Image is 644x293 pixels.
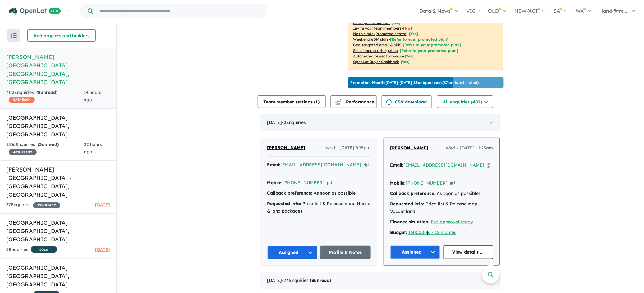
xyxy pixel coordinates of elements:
span: SOLD [31,246,57,253]
div: As soon as possible! [390,190,493,197]
strong: Requested info: [267,201,301,206]
span: [Yes] [405,54,414,58]
button: Copy [327,180,332,186]
span: CASHBACK [9,97,35,103]
button: Assigned [390,245,440,259]
a: [EMAIL_ADDRESS][DOMAIN_NAME] [404,162,485,168]
span: - 74 Enquir ies [282,277,331,283]
div: 9 Enquir ies [6,246,57,254]
h5: [PERSON_NAME] [GEOGRAPHIC_DATA] - [GEOGRAPHIC_DATA] , [GEOGRAPHIC_DATA] [6,165,110,199]
span: [Yes] [409,31,418,36]
h5: [PERSON_NAME][GEOGRAPHIC_DATA] - [GEOGRAPHIC_DATA] , [GEOGRAPHIC_DATA] [6,53,110,86]
strong: ( unread) [310,277,331,283]
strong: Callback preference: [390,190,436,196]
strong: Email: [390,162,404,168]
button: Team member settings (1) [258,95,326,108]
span: 22 hours ago [84,142,102,155]
button: Copy [364,162,369,168]
u: Invite your team members [353,26,402,30]
p: [DATE] - [DATE] - ( 37 leads estimated) [351,80,479,85]
u: Geo-targeted email & SMS [353,43,402,47]
span: [Refer to your promoted plan] [403,43,462,47]
h5: [GEOGRAPHIC_DATA] - [GEOGRAPHIC_DATA] , [GEOGRAPHIC_DATA] [6,113,110,139]
u: Automated buyer follow-up [353,54,403,58]
div: [DATE] [261,114,500,131]
u: OpenLot Buyer Cashback [353,59,399,64]
span: Performance [336,99,375,105]
strong: Callback preference: [267,190,313,196]
strong: ( unread) [36,89,57,95]
b: 25 unique leads [414,80,443,85]
strong: Requested info: [390,201,425,207]
img: line-chart.svg [335,99,341,103]
span: 8 [312,277,314,283]
span: [PERSON_NAME] [390,145,429,151]
img: sort.svg [11,33,17,38]
a: [PHONE_NUMBER] [283,180,325,185]
span: [ No ] [403,26,412,30]
a: [PERSON_NAME] [267,144,306,152]
span: Wed - [DATE] 11:25am [446,144,493,152]
input: Try estate name, suburb, builder or developer [94,4,265,18]
button: CSV download [382,95,432,108]
div: As soon as possible! [267,190,371,197]
span: [DATE] [95,247,110,252]
div: 37 Enquir ies [6,201,60,209]
span: [Refer to your promoted plan] [390,37,449,42]
div: 1356 Enquir ies [6,141,84,156]
div: [DATE] [261,272,500,289]
strong: Finance situation: [390,219,430,225]
u: Native ads (Promoted estate) [353,31,408,36]
strong: Mobile: [390,180,406,186]
strong: Mobile: [267,180,283,185]
a: [PHONE_NUMBER] [406,180,448,186]
a: [PERSON_NAME] [390,144,429,152]
a: [EMAIL_ADDRESS][DOMAIN_NAME] [281,162,361,167]
button: All enquiries (402) [437,95,493,108]
b: Promotion Month: [351,80,386,85]
div: 402 Enquir ies [6,89,84,104]
a: Profile & Notes [320,246,371,259]
a: 1500000 [409,230,427,235]
button: Copy [450,180,455,186]
span: [DATE] [95,202,110,208]
div: | [390,229,493,236]
span: 15 % READY [33,202,60,208]
button: Copy [487,162,492,168]
strong: Budget: [390,230,407,235]
span: 40 % READY [9,149,37,155]
span: 8 [38,89,40,95]
u: Social media retargeting [353,48,398,53]
span: [Yes] [401,59,410,64]
a: 6 - 12 months [428,230,457,235]
span: - 2 Enquir ies [282,120,306,125]
button: Assigned [267,246,318,259]
div: Price-list & Release map, Vacant land [390,200,493,215]
span: [Refer to your promoted plan] [400,48,458,53]
a: View details ... [443,245,493,259]
button: Performance [330,95,377,108]
img: Openlot PRO Logo White [9,7,61,15]
span: 19 hours ago [84,89,101,103]
img: bar-chart.svg [335,101,342,105]
span: Wed - [DATE] 6:15pm [326,144,371,152]
div: Price-list & Release map, House & land packages [267,200,371,215]
span: 1 [316,99,318,105]
a: Pre-approval ready [431,219,473,225]
span: land@tre... [602,8,628,14]
span: [PERSON_NAME] [267,145,306,150]
strong: ( unread) [38,142,59,147]
u: Weekend eDM slots [353,37,389,42]
h5: [GEOGRAPHIC_DATA] - [GEOGRAPHIC_DATA] , [GEOGRAPHIC_DATA] [6,218,110,244]
strong: Email: [267,162,281,167]
span: 3 [39,142,42,147]
img: download icon [386,99,392,106]
button: Add projects and builders [27,29,96,42]
h5: [GEOGRAPHIC_DATA] - [GEOGRAPHIC_DATA] , [GEOGRAPHIC_DATA] [6,263,110,289]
